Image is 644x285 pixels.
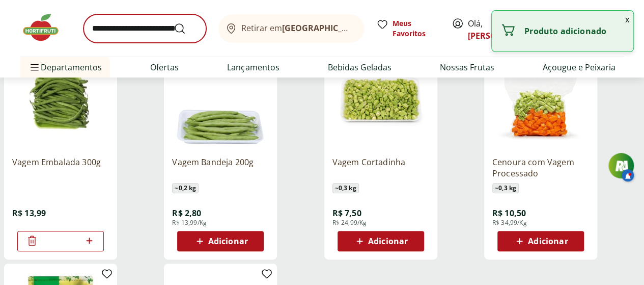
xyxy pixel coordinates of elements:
[440,61,494,73] a: Nossas Frutas
[332,208,361,219] span: R$ 7,50
[468,30,534,41] a: [PERSON_NAME]
[338,231,424,251] button: Adicionar
[177,231,264,251] button: Adicionar
[172,208,201,219] span: R$ 2,80
[528,237,568,245] span: Adicionar
[328,61,391,73] a: Bebidas Geladas
[172,183,199,193] span: ~ 0,2 kg
[621,11,633,28] button: Fechar notificação
[376,18,439,39] a: Meus Favoritos
[29,55,41,80] button: Menu
[524,26,625,36] p: Produto adicionado
[468,17,513,42] span: Olá,
[492,51,589,148] img: Cenoura com Vagem Processado
[332,219,367,227] span: R$ 24,99/Kg
[497,231,584,251] button: Adicionar
[492,208,526,219] span: R$ 10,50
[282,22,454,34] b: [GEOGRAPHIC_DATA]/[GEOGRAPHIC_DATA]
[492,183,519,193] span: ~ 0,3 kg
[368,237,408,245] span: Adicionar
[208,237,248,245] span: Adicionar
[393,18,439,39] span: Meus Favoritos
[12,51,109,148] img: Vagem Embalada 300g
[332,183,359,193] span: ~ 0,3 kg
[332,51,429,148] img: Vagem Cortadinha
[29,55,102,80] span: Departamentos
[83,14,206,43] input: search
[174,22,198,35] button: Submit Search
[492,219,527,227] span: R$ 34,99/Kg
[332,157,429,179] a: Vagem Cortadinha
[172,219,207,227] span: R$ 13,99/Kg
[543,61,615,73] a: Açougue e Peixaria
[20,12,71,43] img: Hortifruti
[150,61,179,73] a: Ofertas
[172,51,269,148] img: Vagem Bandeja 200g
[227,61,279,73] a: Lançamentos
[12,157,109,179] a: Vagem Embalada 300g
[241,23,354,33] span: Retirar em
[12,208,46,219] span: R$ 13,99
[218,14,364,43] button: Retirar em[GEOGRAPHIC_DATA]/[GEOGRAPHIC_DATA]
[492,157,589,179] a: Cenoura com Vagem Processado
[172,157,269,179] a: Vagem Bandeja 200g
